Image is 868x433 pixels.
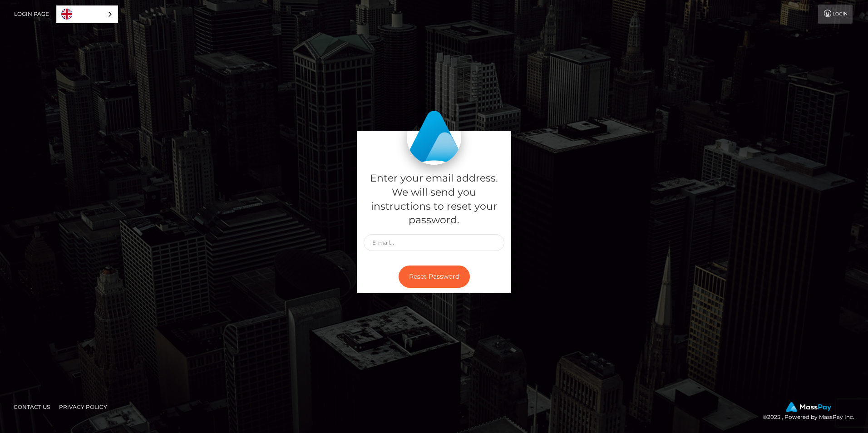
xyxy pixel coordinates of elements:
a: Privacy Policy [55,400,111,414]
a: Login Page [14,5,49,24]
button: Reset Password [399,266,470,288]
img: MassPay [786,402,831,412]
div: © 2025 , Powered by MassPay Inc. [763,402,861,422]
img: MassPay Login [407,110,461,165]
input: E-mail... [364,234,504,251]
a: Login [818,5,853,24]
div: Language [56,5,118,23]
a: Contact Us [10,400,54,414]
h5: Enter your email address. We will send you instructions to reset your password. [364,172,504,227]
aside: Language selected: English [56,5,118,23]
a: English [57,6,118,23]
